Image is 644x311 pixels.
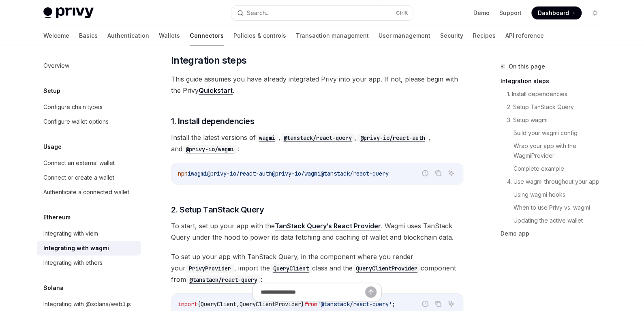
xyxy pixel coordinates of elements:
code: @tanstack/react-query [280,133,355,142]
h5: Solana [43,283,64,293]
a: Welcome [43,26,69,45]
h5: Usage [43,142,62,152]
span: @tanstack/react-query [321,170,389,177]
a: Overview [37,58,141,73]
div: Connect an external wallet [43,158,115,168]
a: Demo app [501,227,608,240]
button: Ask AI [446,168,456,178]
img: light logo [43,7,94,19]
a: QueryClient [270,264,312,272]
h5: Ethereum [43,212,71,222]
div: Search... [247,8,270,18]
a: Integrating with wagmi [37,241,141,255]
a: 1. Install dependencies [507,88,608,101]
a: Integrating with viem [37,226,141,241]
span: i [188,170,191,177]
a: Dashboard [531,6,582,19]
div: Connect or create a wallet [43,173,114,182]
a: @tanstack/react-query [186,275,261,283]
a: @tanstack/react-query [280,133,355,142]
a: TanStack Query’s React Provider [275,222,381,230]
span: Integration steps [171,54,247,67]
div: Integrating with viem [43,229,98,238]
a: Policies & controls [233,26,286,45]
code: QueryClient [270,264,312,273]
a: Quickstart [199,86,233,95]
h5: Setup [43,86,60,96]
button: Search...CtrlK [231,6,413,20]
a: 4. Use wagmi throughout your app [507,175,608,188]
span: Install the latest versions of , , , and : [171,132,463,154]
code: @tanstack/react-query [186,275,261,284]
a: Basics [79,26,98,45]
a: Integrating with ethers [37,255,141,270]
a: Build your wagmi config [513,127,608,139]
button: Toggle dark mode [588,6,601,19]
code: QueryClientProvider [353,264,421,273]
span: 2. Setup TanStack Query [171,204,264,215]
span: To start, set up your app with the . Wagmi uses TanStack Query under the hood to power its data f... [171,220,463,243]
a: Connect an external wallet [37,156,141,170]
span: @privy-io/wagmi [272,170,321,177]
code: @privy-io/wagmi [182,145,237,154]
a: When to use Privy vs. wagmi [513,201,608,214]
a: User management [379,26,430,45]
span: 1. Install dependencies [171,116,255,127]
div: Integrating with ethers [43,258,103,268]
span: This guide assumes you have already integrated Privy into your app. If not, please begin with the... [171,73,463,96]
a: Configure wallet options [37,114,141,129]
a: Connect or create a wallet [37,170,141,185]
a: Connectors [190,26,224,45]
span: @privy-io/react-auth [207,170,272,177]
div: Configure chain types [43,102,103,112]
a: 2. Setup TanStack Query [507,101,608,114]
code: @privy-io/react-auth [357,133,428,142]
a: Wallets [159,26,180,45]
div: Integrating with @solana/web3.js [43,299,131,309]
div: Authenticate a connected wallet [43,187,129,197]
a: Configure chain types [37,100,141,114]
a: Using wagmi hooks [513,188,608,201]
a: Complete example [513,162,608,175]
a: Wrap your app with the WagmiProvider [513,139,608,162]
code: wagmi [256,133,278,142]
button: Copy the contents from the code block [433,168,443,178]
span: To set up your app with TanStack Query, in the component where you render your , import the class... [171,251,463,285]
a: Authentication [107,26,149,45]
a: Integration steps [501,75,608,88]
a: wagmi [256,133,278,142]
a: Transaction management [296,26,369,45]
span: On this page [509,62,545,71]
div: Integrating with wagmi [43,243,109,253]
a: Updating the active wallet [513,214,608,227]
a: @privy-io/react-auth [357,133,428,142]
a: Support [499,9,522,17]
a: QueryClientProvider [353,264,421,272]
a: @privy-io/wagmi [182,145,237,153]
div: Configure wallet options [43,117,109,127]
a: Security [440,26,463,45]
div: Overview [43,61,69,71]
span: Ctrl K [396,10,408,16]
a: API reference [505,26,544,45]
a: Demo [473,9,490,17]
a: 3. Setup wagmi [507,114,608,127]
code: PrivyProvider [186,264,234,273]
span: wagmi [191,170,207,177]
a: Authenticate a connected wallet [37,185,141,199]
span: npm [178,170,188,177]
button: Report incorrect code [420,168,430,178]
button: Send message [365,286,377,298]
span: Dashboard [538,9,569,17]
a: Recipes [473,26,496,45]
